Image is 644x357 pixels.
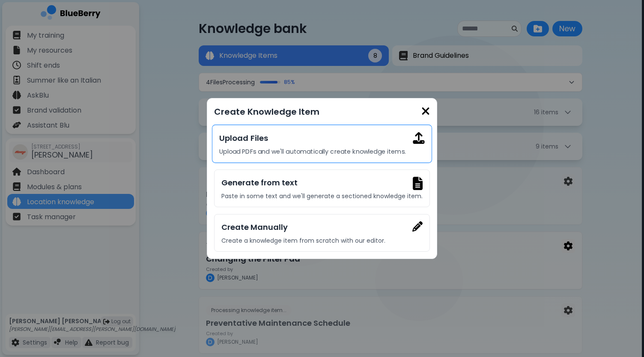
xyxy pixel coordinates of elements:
p: Upload PDFs and we'll automatically create knowledge items. [219,148,424,155]
img: Upload file [413,132,425,144]
img: Create manually [412,221,423,232]
h3: Upload Files [219,132,424,144]
p: Create a knowledge item from scratch with our editor. [221,237,423,244]
p: Create Knowledge Item [214,105,430,118]
h3: Generate from text [221,177,423,189]
img: close icon [421,105,430,117]
h3: Create Manually [221,221,423,233]
p: Paste in some text and we'll generate a sectioned knowledge item. [221,192,423,200]
img: Upload file [413,177,423,190]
